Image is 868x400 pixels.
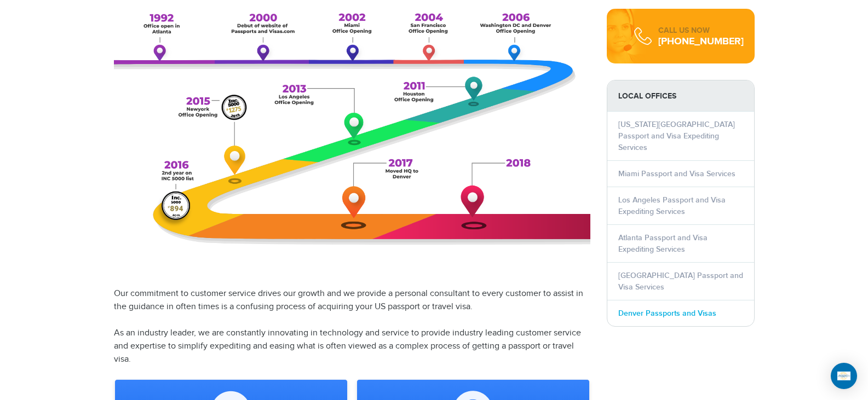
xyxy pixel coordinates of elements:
[618,271,743,292] a: [GEOGRAPHIC_DATA] Passport and Visa Services
[831,363,857,389] div: Open Intercom Messenger
[114,287,590,366] p: Our commitment to customer service drives our growth and we provide a personal consultant to ever...
[658,25,744,36] div: CALL US NOW
[607,80,754,112] strong: LOCAL OFFICES
[618,233,708,254] a: Atlanta Passport and Visa Expediting Services
[618,309,716,318] a: Denver Passports and Visas
[618,169,735,178] a: Miami Passport and Visa Services
[618,195,726,216] a: Los Angeles Passport and Visa Expediting Services
[618,120,735,152] a: [US_STATE][GEOGRAPHIC_DATA] Passport and Visa Expediting Services
[658,36,744,47] div: [PHONE_NUMBER]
